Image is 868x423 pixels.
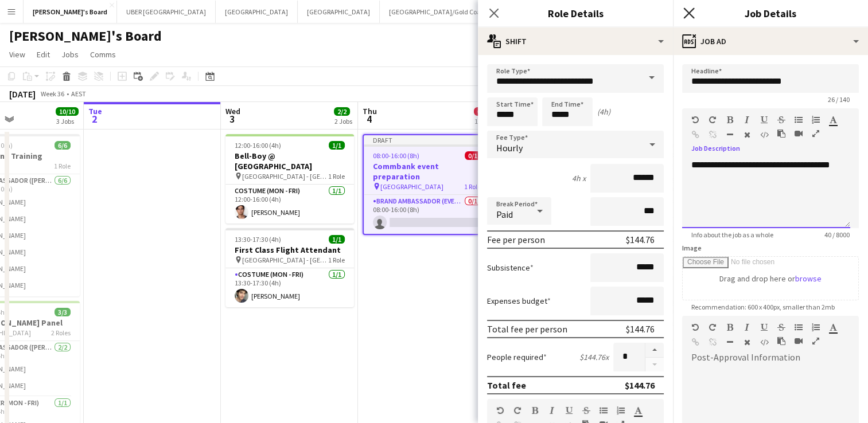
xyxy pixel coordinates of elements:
[61,49,79,60] span: Jobs
[812,336,820,346] button: Fullscreen
[565,406,573,415] button: Underline
[682,303,844,311] span: Recommendation: 600 x 400px, smaller than 2mb
[225,245,354,255] h3: First Class Flight Attendant
[760,115,768,124] button: Underline
[32,47,55,62] a: Edit
[829,323,837,332] button: Text Color
[743,323,751,332] button: Italic
[626,323,655,335] div: $144.76
[726,115,734,124] button: Bold
[225,134,354,224] app-job-card: 12:00-16:00 (4h)1/1Bell-Boy @ [GEOGRAPHIC_DATA] [GEOGRAPHIC_DATA] - [GEOGRAPHIC_DATA]1 RoleCostum...
[812,129,820,138] button: Fullscreen
[531,406,539,415] button: Bold
[329,141,345,150] span: 1/1
[812,115,820,124] button: Ordered List
[496,209,513,220] span: Paid
[364,195,490,234] app-card-role: Brand Ambassador (Evening)0/108:00-16:00 (8h)
[487,234,545,245] div: Fee per person
[334,117,352,126] div: 2 Jobs
[328,172,345,181] span: 1 Role
[496,142,523,154] span: Hourly
[777,115,785,124] button: Strikethrough
[760,338,768,347] button: HTML Code
[216,1,298,23] button: [GEOGRAPHIC_DATA]
[682,230,783,239] span: Info about the job as a whole
[572,173,586,183] div: 4h x
[634,406,642,415] button: Text Color
[777,129,785,138] button: Paste as plain text
[38,89,67,98] span: Week 36
[363,134,491,235] app-job-card: Draft08:00-16:00 (8h)0/1Commbank event preparation [GEOGRAPHIC_DATA]1 RoleBrand Ambassador (Eveni...
[329,235,345,244] span: 1/1
[55,308,71,316] span: 3/3
[225,106,240,116] span: Wed
[334,107,350,116] span: 2/2
[597,107,610,117] div: (4h)
[673,28,868,55] div: Job Ad
[57,47,83,62] a: Jobs
[760,130,768,139] button: HTML Code
[478,6,673,21] h3: Role Details
[464,182,481,191] span: 1 Role
[487,296,551,306] label: Expenses budget
[691,323,699,332] button: Undo
[87,112,102,126] span: 2
[487,263,534,273] label: Subsistence
[71,89,86,98] div: AEST
[582,406,590,415] button: Strikethrough
[579,352,609,362] div: $144.76 x
[487,323,567,335] div: Total fee per person
[235,235,281,244] span: 13:30-17:30 (4h)
[487,379,526,391] div: Total fee
[117,1,216,23] button: UBER [GEOGRAPHIC_DATA]
[9,88,36,100] div: [DATE]
[743,115,751,124] button: Italic
[225,151,354,171] h3: Bell-Boy @ [GEOGRAPHIC_DATA]
[819,95,859,104] span: 26 / 140
[5,47,30,62] a: View
[225,268,354,307] app-card-role: Costume (Mon - Fri)1/113:30-17:30 (4h)[PERSON_NAME]
[373,151,419,160] span: 08:00-16:00 (8h)
[513,406,521,415] button: Redo
[328,256,345,264] span: 1 Role
[760,323,768,332] button: Underline
[478,28,673,55] div: Shift
[673,6,868,21] h3: Job Details
[487,352,547,362] label: People required
[242,256,328,264] span: [GEOGRAPHIC_DATA] - [GEOGRAPHIC_DATA]
[812,323,820,332] button: Ordered List
[645,343,664,358] button: Increase
[726,323,734,332] button: Bold
[51,328,71,337] span: 2 Roles
[225,185,354,224] app-card-role: Costume (Mon - Fri)1/112:00-16:00 (4h)[PERSON_NAME]
[298,1,380,23] button: [GEOGRAPHIC_DATA]
[815,230,859,239] span: 40 / 8000
[90,49,116,60] span: Comms
[9,49,25,60] span: View
[726,338,734,347] button: Horizontal Line
[225,228,354,307] app-job-card: 13:30-17:30 (4h)1/1First Class Flight Attendant [GEOGRAPHIC_DATA] - [GEOGRAPHIC_DATA]1 RoleCostum...
[743,130,751,139] button: Clear Formatting
[380,182,443,191] span: [GEOGRAPHIC_DATA]
[548,406,556,415] button: Italic
[795,336,803,346] button: Insert video
[88,106,102,116] span: Tue
[465,151,481,160] span: 0/1
[9,28,162,45] h1: [PERSON_NAME]'s Board
[361,112,377,126] span: 4
[829,115,837,124] button: Text Color
[56,107,79,116] span: 10/10
[617,406,625,415] button: Ordered List
[600,406,608,415] button: Unordered List
[363,106,377,116] span: Thu
[743,338,751,347] button: Clear Formatting
[55,141,71,150] span: 6/6
[795,115,803,124] button: Unordered List
[364,135,490,144] div: Draft
[54,162,71,170] span: 1 Role
[795,129,803,138] button: Insert video
[56,117,78,126] div: 3 Jobs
